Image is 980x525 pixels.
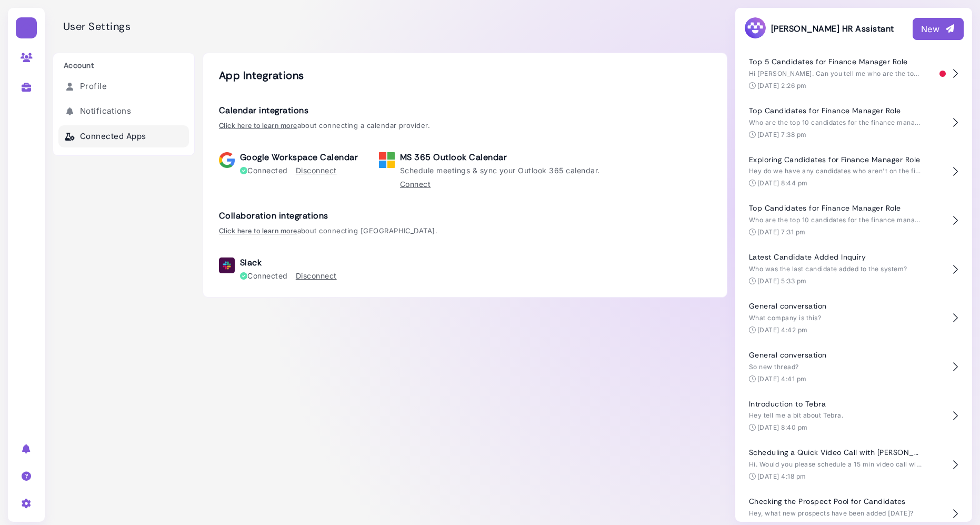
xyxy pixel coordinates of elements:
[749,351,923,360] h4: General conversation
[744,16,894,41] h3: [PERSON_NAME] HR Assistant
[240,165,288,176] span: Connected
[757,179,808,187] time: [DATE] 8:44 pm
[219,226,297,235] a: Click here to learn more
[219,226,711,236] p: about connecting [GEOGRAPHIC_DATA].
[749,57,923,66] h4: Top 5 Candidates for Finance Manager Role
[749,253,923,262] h4: Latest Candidate Added Inquiry
[240,257,337,268] h3: Slack
[749,302,923,311] h4: General conversation
[744,294,964,343] button: General conversation What company is this? [DATE] 4:42 pm
[749,509,914,517] span: Hey, what new prospects have been added [DATE]?
[744,147,964,196] button: Exploring Candidates for Finance Manager Role Hey do we have any candidates who aren't on the fin...
[744,392,964,441] button: Introduction to Tebra Hey tell me a bit about Tebra. [DATE] 8:40 pm
[749,216,941,224] span: Who are the top 10 candidates for the finance manager job?
[757,472,806,480] time: [DATE] 4:18 pm
[744,196,964,245] button: Top Candidates for Finance Manager Role Who are the top 10 candidates for the finance manager job...
[749,155,923,164] h4: Exploring Candidates for Finance Manager Role
[219,211,711,221] h3: Collaboration integrations
[757,423,808,431] time: [DATE] 8:40 pm
[757,131,807,138] time: [DATE] 7:38 pm
[749,411,843,419] span: Hey tell me a bit about Tebra.
[757,375,807,383] time: [DATE] 4:41 pm
[296,165,337,176] a: Disconnect
[58,75,189,98] a: Profile
[744,98,964,147] button: Top Candidates for Finance Manager Role Who are the top 10 candidates for the finance manager rol...
[58,125,189,148] a: Connected Apps
[744,245,964,294] button: Latest Candidate Added Inquiry Who was the last candidate added to the system? [DATE] 5:33 pm
[749,400,923,409] h4: Introduction to Tebra
[749,497,923,506] h4: Checking the Prospect Pool for Candidates
[757,326,808,334] time: [DATE] 4:42 pm
[53,20,131,33] h2: User Settings
[749,204,923,213] h4: Top Candidates for Finance Manager Role
[58,61,189,70] h3: Account
[240,270,288,281] span: Connected
[296,270,337,281] a: Disconnect
[749,448,923,457] h4: Scheduling a Quick Video Call with [PERSON_NAME]
[744,343,964,392] button: General conversation So new thread? [DATE] 4:41 pm
[913,18,964,40] button: New
[219,69,711,82] h2: App Integrations
[757,82,807,90] time: [DATE] 2:26 pm
[400,179,431,190] a: Connect
[219,121,297,130] a: Click here to learn more
[921,23,955,35] div: New
[219,121,711,131] p: about connecting a calendar provider.
[240,152,358,162] h3: Google Workspace Calendar
[749,363,799,371] span: So new thread?
[400,165,599,176] p: Schedule meetings & sync your Outlook 365 calendar.
[219,105,711,115] h3: Calendar integrations
[757,228,806,236] time: [DATE] 7:31 pm
[400,152,599,162] h3: MS 365 Outlook Calendar
[379,152,395,168] img: Microsoft 365
[749,265,907,273] span: Who was the last candidate added to the system?
[749,314,821,322] span: What company is this?
[749,106,923,115] h4: Top Candidates for Finance Manager Role
[219,257,235,273] img: Slack
[219,152,235,169] img: Google Workspace
[744,49,964,98] button: Top 5 Candidates for Finance Manager Role Hi [PERSON_NAME]. Can you tell me who are the top 5 can...
[757,277,807,285] time: [DATE] 5:33 pm
[58,100,189,123] a: Notifications
[744,440,964,489] button: Scheduling a Quick Video Call with [PERSON_NAME] Hi. Would you please schedule a 15 min video cal...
